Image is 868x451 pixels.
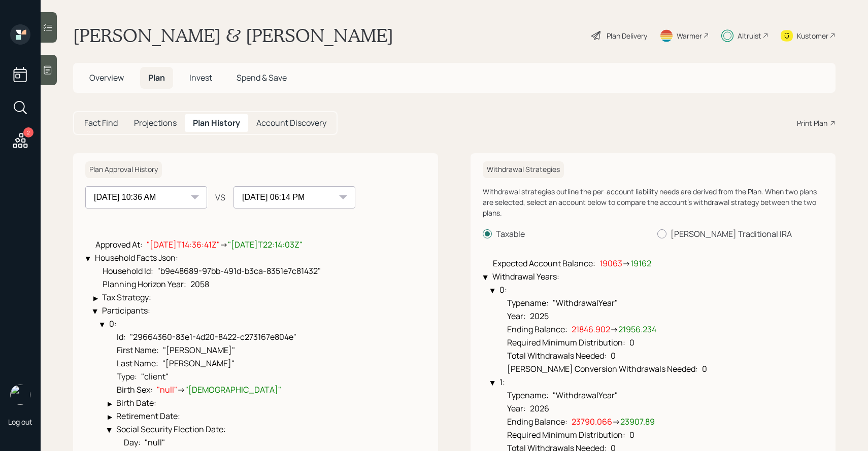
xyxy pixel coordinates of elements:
span: "[DEMOGRAPHIC_DATA]" [185,384,281,395]
span: Planning Horizon Year : [103,279,186,290]
span: "[DATE]T14:36:41Z" [147,239,220,250]
span: Total Withdrawals Needed : [507,350,607,361]
div: Withdrawal strategies outline the per-account liability needs are derived from the Plan. When two... [483,186,823,218]
span: "29664360-83e1-4d20-8422-c273167e804e" [130,331,296,342]
h5: Fact Find [84,118,118,128]
span: Overview [89,72,124,83]
span: Household Facts Json : [95,252,178,263]
span: Household Id : [103,265,153,276]
h5: Account Discovery [256,118,326,128]
h1: [PERSON_NAME] & [PERSON_NAME] [73,24,393,47]
span: Birth Sex : [117,384,153,395]
span: 0 [611,350,616,361]
span: "[DATE]T22:14:03Z" [228,239,303,250]
span: Invest [189,72,212,83]
span: 23790.066 [572,416,612,427]
span: → [177,384,185,395]
div: VS [215,191,225,203]
span: 0 [629,337,635,348]
h5: Plan History [193,118,240,128]
span: "WithdrawalYear" [553,297,618,308]
span: First Name : [117,344,159,356]
span: → [610,324,618,335]
span: Social Security Election Date : [116,424,226,435]
span: Day : [124,437,141,448]
span: → [220,239,228,250]
span: Year : [507,310,526,322]
span: Birth Date : [116,397,156,408]
span: Required Minimum Distribution : [507,337,625,348]
span: "WithdrawalYear" [553,390,618,401]
span: 19063 [599,258,622,269]
span: 0 : [109,318,117,329]
div: Print Plan [797,118,827,128]
div: ▶ [99,323,106,327]
span: 23907.89 [620,416,655,427]
span: "b9e48689-97bb-491d-b3ca-8351e7c81432" [157,265,321,276]
span: "[PERSON_NAME]" [162,358,235,369]
span: 0 [702,363,707,374]
span: Retirement Date : [116,410,180,422]
span: 2058 [190,279,209,290]
span: Participants : [102,305,150,316]
img: sami-boghos-headshot.png [10,385,30,405]
div: ▶ [489,381,496,386]
label: Taxable [483,228,649,239]
span: 21956.234 [618,324,656,335]
div: ▶ [93,295,98,301]
span: Last Name : [117,358,158,369]
span: "null" [145,437,165,448]
div: ▶ [489,289,496,293]
span: Plan [148,72,165,83]
span: 19162 [630,258,651,269]
span: Typename : [507,390,549,401]
div: 2 [23,127,34,137]
div: ▶ [108,400,112,407]
div: Kustomer [797,30,828,41]
span: "[PERSON_NAME]" [163,344,235,356]
span: 0 : [499,284,507,295]
span: 1 : [499,376,505,388]
span: → [612,416,620,427]
div: ▶ [106,428,113,433]
span: Tax Strategy : [102,292,151,303]
div: ▶ [92,309,98,314]
div: ▶ [482,275,489,280]
span: Id : [117,331,126,342]
span: Withdrawal Years : [492,271,559,282]
span: Spend & Save [237,72,287,83]
label: [PERSON_NAME] Traditional IRA [657,228,824,239]
span: [PERSON_NAME] Conversion Withdrawals Needed : [507,363,698,374]
span: 21846.902 [572,324,610,335]
span: Year : [507,403,526,414]
span: → [622,258,630,269]
span: "null" [157,384,177,395]
span: Ending Balance : [507,324,567,335]
h5: Projections [134,118,177,128]
span: Approved At : [95,239,143,250]
h6: Plan Approval History [85,161,162,178]
span: Required Minimum Distribution : [507,429,625,440]
span: 0 [629,429,635,440]
span: 2025 [530,310,549,322]
span: Expected Account Balance : [493,258,595,269]
div: Altruist [738,30,761,41]
span: Ending Balance : [507,416,567,427]
div: ▶ [85,257,91,261]
span: "client" [141,371,169,382]
div: Warmer [677,30,702,41]
div: ▶ [108,413,112,420]
h6: Withdrawal Strategies [483,161,564,178]
span: 2026 [530,403,549,414]
span: Type : [117,371,137,382]
div: Log out [8,417,32,427]
div: Plan Delivery [607,30,647,41]
span: Typename : [507,297,549,308]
